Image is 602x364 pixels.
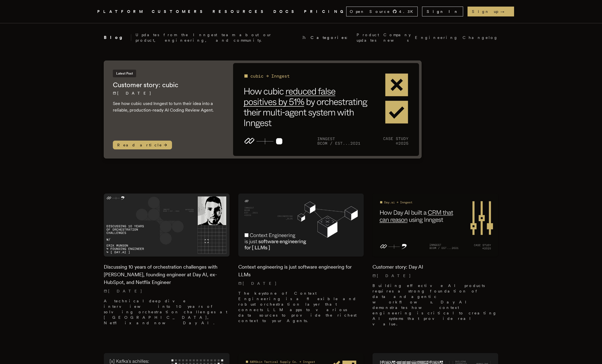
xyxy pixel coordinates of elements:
a: Sign In [422,7,463,16]
a: Company news [383,32,411,43]
h2: Context engineering is just software engineering for LLMs [238,263,364,278]
span: Read article [113,141,172,149]
img: Featured image for Customer story: Day AI blog post [372,194,498,256]
a: PRICING [304,8,346,15]
a: CUSTOMERS [152,8,206,15]
a: Sign up [468,7,514,16]
span: Categories: [311,35,352,40]
img: Featured image for Customer story: cubic blog post [233,63,419,156]
p: [DATE] [372,273,498,278]
p: The keystone of Context Engineering is a flexible and robust orchestration layer that connects LL... [238,291,364,323]
span: 4.3 K [399,9,416,14]
p: See how cubic used Inngest to turn their idea into a reliable, production-ready AI Coding Review ... [113,100,222,113]
p: A technical deep dive interview into 10 years of solving orchestration challenges at [GEOGRAPHIC_... [104,298,230,326]
span: Open Source [350,9,390,14]
a: Latest PostCustomer story: cubic[DATE] See how cubic used Inngest to turn their idea into a relia... [104,61,422,158]
button: PLATFORM [97,8,145,15]
img: Featured image for Context engineering is just software engineering for LLMs blog post [238,194,364,256]
span: → [500,9,510,14]
a: DOCS [273,8,297,15]
p: Building effective AI products requires a strong foundation of data and agentic workflows. Day AI... [372,283,498,327]
h2: Blog [104,34,131,41]
a: Changelog [463,35,498,40]
a: Featured image for Context engineering is just software engineering for LLMs blog postContext eng... [238,194,364,328]
button: RESOURCES [213,8,267,15]
p: [DATE] [238,281,364,286]
a: Product updates [357,32,379,43]
img: Featured image for Discussing 10 years of orchestration challenges with Erik Munson, founding eng... [104,194,230,256]
a: Featured image for Customer story: Day AI blog postCustomer story: Day AI[DATE] Building effectiv... [372,194,498,331]
h2: Discussing 10 years of orchestration challenges with [PERSON_NAME], founding engineer at Day AI, ... [104,263,230,286]
h2: Customer story: Day AI [372,263,498,271]
a: Featured image for Discussing 10 years of orchestration challenges with Erik Munson, founding eng... [104,194,230,330]
p: [DATE] [104,288,230,294]
p: [DATE] [113,90,222,96]
span: Latest Post [113,70,136,77]
p: Updates from the Inngest team about our product, engineering, and community. [136,32,297,43]
a: Engineering [415,35,458,40]
h2: Customer story: cubic [113,81,222,89]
